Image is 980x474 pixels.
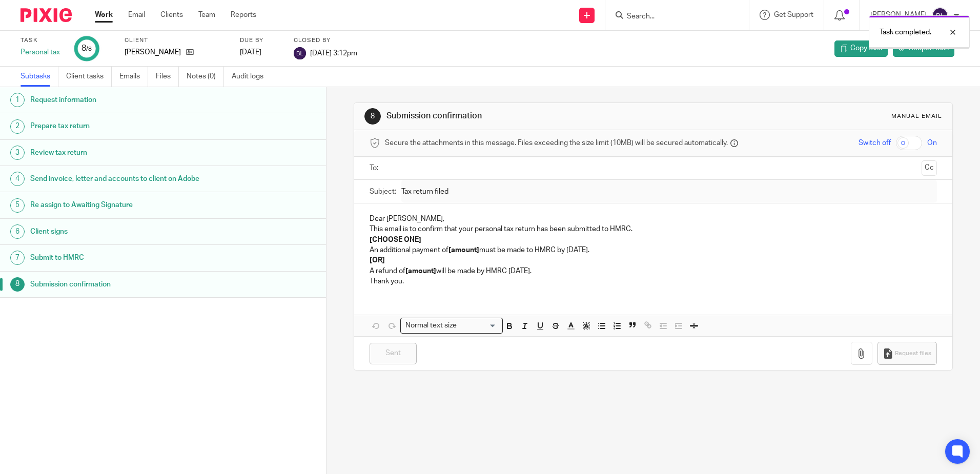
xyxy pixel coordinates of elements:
div: 3 [10,146,25,160]
p: Task completed. [880,27,931,37]
label: Closed by [294,36,357,45]
a: Subtasks [21,67,58,87]
div: 2 [10,119,25,134]
a: Reports [231,10,256,20]
input: Search for option [460,320,497,331]
h1: Submission confirmation [386,111,675,121]
h1: Prepare tax return [30,118,221,134]
span: On [927,138,937,148]
div: 7 [10,251,25,265]
a: Emails [119,67,148,87]
a: Audit logs [232,67,271,87]
p: [PERSON_NAME] [125,47,181,57]
div: 5 [10,198,25,213]
div: 6 [10,224,25,239]
h1: Send invoice, letter and accounts to client on Adobe [30,171,221,187]
h1: Client signs [30,224,221,239]
h1: Re assign to Awaiting Signature [30,197,221,213]
div: 1 [10,93,25,107]
div: Search for option [400,318,503,334]
p: Dear [PERSON_NAME], [370,214,936,224]
img: Pixie [21,8,72,22]
a: Email [128,10,145,20]
label: Subject: [370,187,396,197]
h1: Submission confirmation [30,277,221,292]
span: Request files [895,349,931,358]
h1: Submit to HMRC [30,250,221,265]
a: Client tasks [66,67,112,87]
a: Files [156,67,179,87]
label: Task [21,36,62,45]
div: 8 [81,43,92,54]
label: Client [125,36,227,45]
p: An additional payment of must be made to HMRC by [DATE]. [370,245,936,255]
div: Personal tax [21,47,62,57]
button: Request files [877,342,937,365]
div: 4 [10,172,25,186]
img: svg%3E [294,47,306,59]
strong: [amount] [405,267,436,275]
a: Work [95,10,113,20]
span: Secure the attachments in this message. Files exceeding the size limit (10MB) will be secured aut... [385,138,728,148]
span: [DATE] 3:12pm [310,49,357,56]
h1: Request information [30,92,221,108]
a: Clients [160,10,183,20]
img: svg%3E [932,7,948,24]
div: 8 [364,108,381,125]
label: To: [370,163,381,173]
small: /8 [86,46,92,52]
div: [DATE] [240,47,281,57]
p: This email is to confirm that your personal tax return has been submitted to HMRC. [370,224,936,234]
div: 8 [10,277,25,292]
span: Normal text size [403,320,459,331]
input: Sent [370,343,417,365]
strong: [OR] [370,257,385,264]
h1: Review tax return [30,145,221,160]
button: Cc [922,160,937,176]
label: Due by [240,36,281,45]
strong: [CHOOSE ONE] [370,236,421,243]
div: Manual email [891,112,942,120]
strong: [amount] [448,246,479,254]
p: Thank you. [370,276,936,286]
a: Team [198,10,215,20]
p: A refund of will be made by HMRC [DATE]. [370,266,936,276]
a: Notes (0) [187,67,224,87]
span: Switch off [859,138,891,148]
